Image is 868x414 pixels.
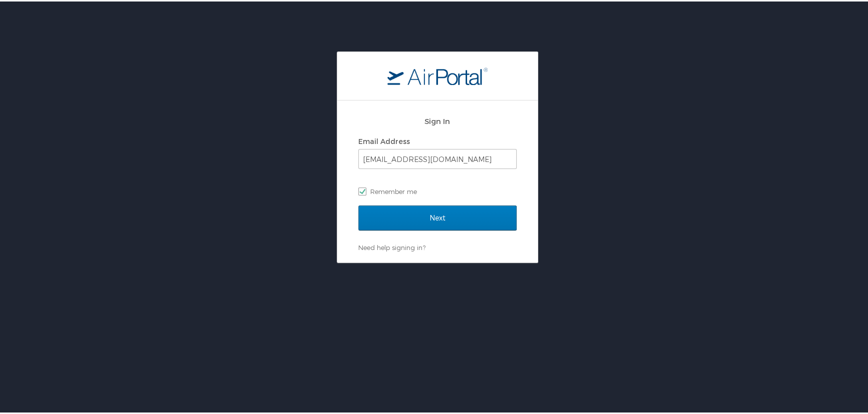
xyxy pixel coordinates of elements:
img: logo [387,65,488,83]
label: Email Address [358,135,410,144]
h2: Sign In [358,114,517,125]
input: Next [358,204,517,229]
a: Need help signing in? [358,242,425,250]
label: Remember me [358,182,517,197]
